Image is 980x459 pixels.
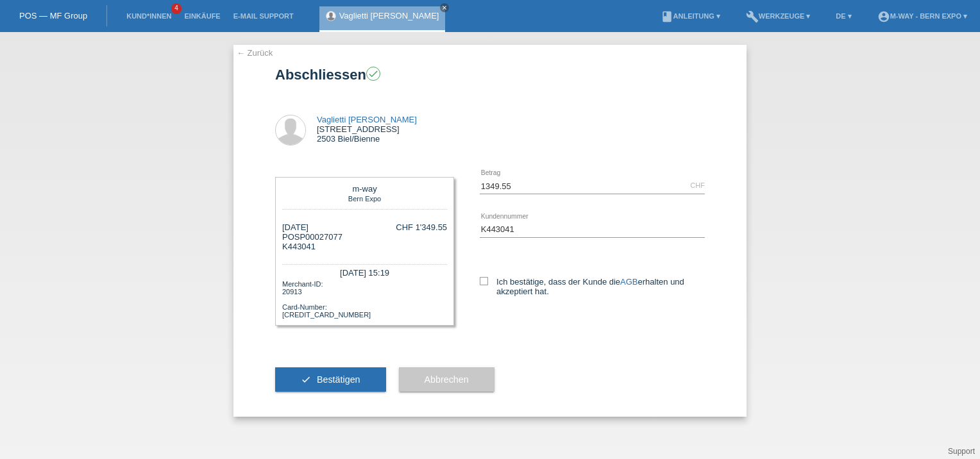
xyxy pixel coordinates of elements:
div: [DATE] POSP00027077 [282,222,342,251]
a: E-Mail Support [227,12,300,20]
div: [DATE] 15:19 [282,264,447,279]
div: CHF 1'349.55 [396,222,447,232]
button: Abbrechen [399,367,494,392]
a: Vaglietti [PERSON_NAME] [317,115,417,124]
i: check [367,68,379,79]
span: 4 [171,3,182,14]
span: Bestätigen [317,374,360,385]
a: Support [948,447,975,456]
span: K443041 [282,242,316,251]
a: bookAnleitung ▾ [654,12,727,20]
a: ← Zurück [237,48,273,58]
div: Bern Expo [285,194,444,203]
button: check Bestätigen [275,367,386,392]
a: POS — MF Group [19,11,87,21]
span: Abbrechen [425,374,469,385]
div: Merchant-ID: 20913 Card-Number: [CREDIT_CARD_NUMBER] [282,279,447,319]
h1: Abschliessen [275,67,705,83]
a: account_circlem-way - Bern Expo ▾ [871,12,974,20]
a: Einkäufe [178,12,226,20]
a: AGB [620,277,638,287]
a: close [440,3,449,12]
a: Kund*innen [120,12,178,20]
i: check [301,374,311,385]
a: Vaglietti [PERSON_NAME] [339,11,439,21]
i: close [441,4,448,11]
i: build [746,10,759,23]
div: [STREET_ADDRESS] 2503 Biel/Bienne [317,115,417,144]
div: CHF [690,181,705,189]
div: m-way [285,184,444,194]
i: account_circle [877,10,890,23]
i: book [661,10,673,23]
a: DE ▾ [829,12,857,20]
label: Ich bestätige, dass der Kunde die erhalten und akzeptiert hat. [480,277,705,296]
a: buildWerkzeuge ▾ [739,12,817,20]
